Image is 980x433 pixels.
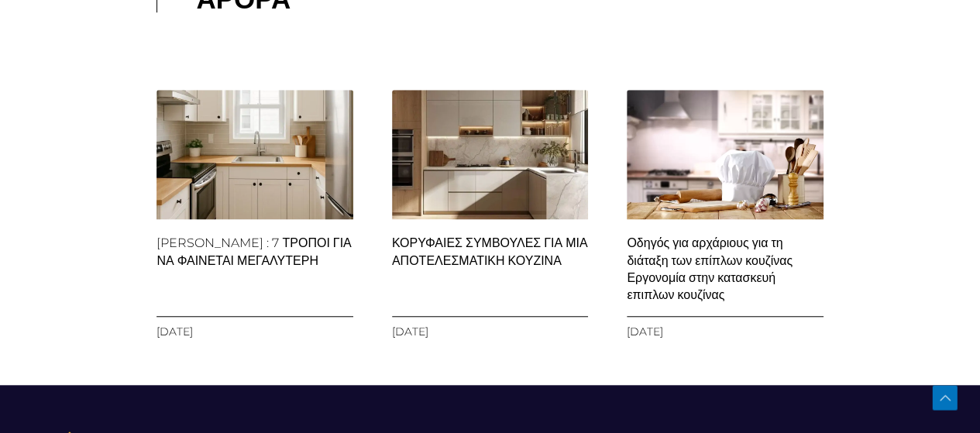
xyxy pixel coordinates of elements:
[156,325,193,338] span: [DATE]
[392,325,428,338] span: [DATE]
[156,235,351,267] a: [PERSON_NAME] : 7 ΤΡΟΠΟΙ ΓΙΑ ΝΑ ΦΑΙΝΕΤΑΙ ΜΕΓΑΛΥΤΕΡΗ
[627,235,793,302] a: Οδηγός για αρχάριους για τη διάταξη των επίπλων κουζίνας Εργονομία στην κατασκευή επιπλων κουζίνας
[627,325,663,338] span: [DATE]
[392,235,588,267] a: ΚΟΡΥΦΑΙΕΣ ΣΥΜΒΟΥΛΕΣ ΓΙΑ ΜΙΑ ΑΠΟΤΕΛΕΣΜΑΤΙΚΗ ΚΟΥΖΙΝΑ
